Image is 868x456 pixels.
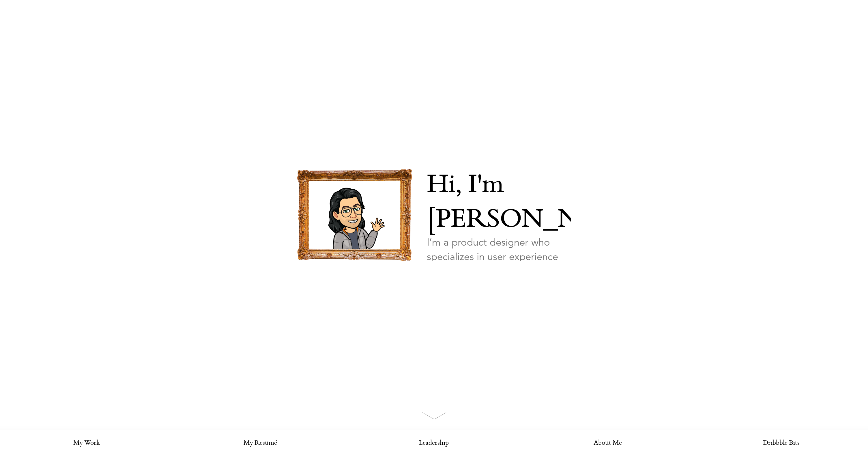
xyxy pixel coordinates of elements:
[422,412,446,419] img: arrow.svg
[427,169,571,238] p: Hi, I'm [PERSON_NAME]
[427,235,571,279] p: I’m a product designer who specializes in user experience and interaction design
[297,169,412,261] img: picture-frame.png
